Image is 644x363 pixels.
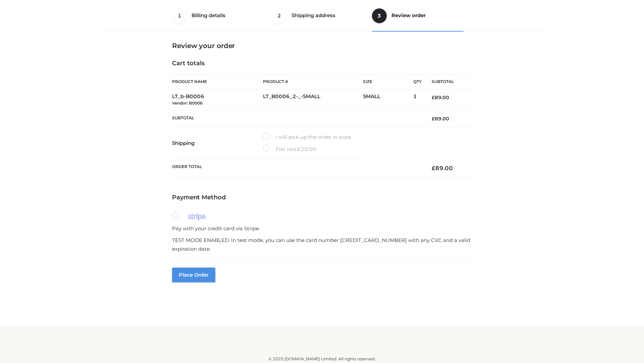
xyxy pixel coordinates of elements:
td: LT_B0006_2-_-SMALL [263,89,363,111]
th: Subtotal [172,110,422,127]
span: £ [432,116,435,122]
h4: Payment Method [172,194,472,201]
bdi: 89.00 [432,116,449,122]
span: £ [432,94,435,100]
td: LT_b-B0006 [172,89,263,111]
button: Place order [172,268,215,282]
bdi: 89.00 [432,165,453,171]
p: TEST MODE ENABLED. In test mode, you can use the card number [CREDIT_CARD_NUMBER] with any CVC an... [172,236,472,253]
th: Qty [413,74,422,89]
span: £ [298,146,301,152]
th: Product Name [172,74,263,89]
span: £ [432,165,435,171]
td: 1 [413,89,422,111]
label: Flat rate: [263,145,317,154]
th: Size [363,74,410,89]
td: SMALL [363,89,413,111]
bdi: 20.00 [298,146,317,152]
label: I will pick up the order in store. [263,133,352,142]
h3: Review your order [172,42,472,50]
th: Subtotal [422,74,472,89]
p: Pay with your credit card via Stripe. [172,224,472,233]
bdi: 89.00 [432,94,449,100]
div: © 2025 [DOMAIN_NAME] Limited. All rights reserved. [100,356,544,362]
th: Product # [263,74,363,89]
th: Shipping [172,127,263,159]
small: Vendor: B0006 [172,100,203,106]
th: Order Total [172,159,422,177]
h4: Cart totals [172,60,472,67]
